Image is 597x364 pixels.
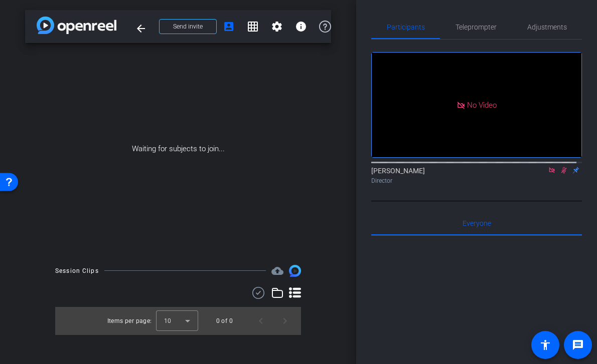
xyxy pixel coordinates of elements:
mat-icon: settings [271,21,283,33]
mat-icon: arrow_back [135,23,147,35]
div: 0 of 0 [216,316,233,326]
span: Send invite [173,23,203,31]
mat-icon: account_box [223,21,235,33]
span: Destinations for your clips [271,265,283,277]
button: Send invite [159,19,217,34]
div: [PERSON_NAME] [371,166,582,185]
button: Previous page [249,309,273,333]
div: Session Clips [55,266,99,276]
span: Participants [387,24,425,31]
img: app-logo [37,17,116,34]
img: Session clips [289,265,301,277]
mat-icon: accessibility [539,339,551,351]
mat-icon: cloud_upload [271,265,283,277]
span: Adjustments [527,24,567,31]
div: Waiting for subjects to join... [25,43,331,255]
mat-icon: message [572,339,584,351]
mat-icon: info [295,21,307,33]
mat-icon: grid_on [247,21,259,33]
span: Teleprompter [456,24,497,31]
button: Next page [273,309,297,333]
div: Director [371,176,582,185]
div: Items per page: [107,316,152,326]
span: No Video [467,100,497,109]
span: Everyone [463,220,491,227]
